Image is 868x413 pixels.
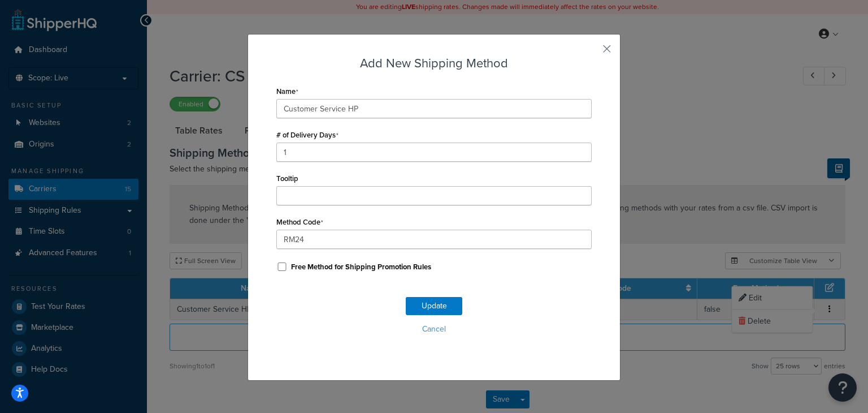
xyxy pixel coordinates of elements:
[276,218,323,227] label: Method Code
[276,174,298,183] label: Tooltip
[276,321,592,338] button: Cancel
[406,297,462,315] button: Update
[276,87,298,96] label: Name
[276,131,338,140] label: # of Delivery Days
[276,54,592,72] h3: Add New Shipping Method
[291,262,431,272] label: Free Method for Shipping Promotion Rules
